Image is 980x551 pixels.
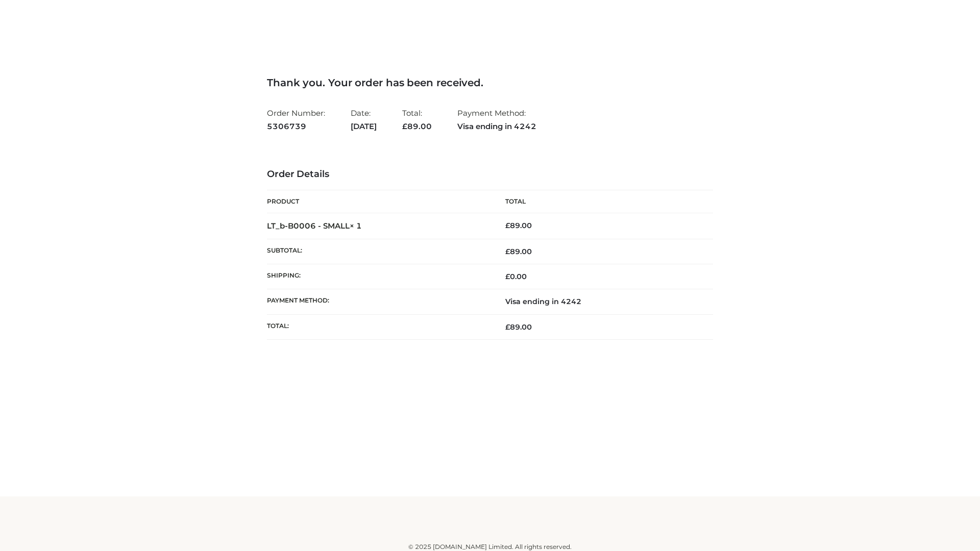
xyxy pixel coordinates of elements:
span: £ [505,322,510,332]
strong: 5306739 [267,120,325,133]
th: Product [267,190,490,213]
th: Payment method: [267,289,490,314]
td: Visa ending in 4242 [490,289,713,314]
li: Payment Method: [457,104,536,135]
li: Total: [402,104,432,135]
strong: × 1 [350,221,362,231]
bdi: 0.00 [505,272,527,281]
span: 89.00 [402,121,432,131]
strong: LT_b-B0006 - SMALL [267,221,362,231]
th: Shipping: [267,264,490,289]
span: £ [505,221,510,230]
strong: [DATE] [351,120,377,133]
h3: Order Details [267,169,713,180]
span: £ [505,272,510,281]
h3: Thank you. Your order has been received. [267,77,713,89]
span: £ [402,121,407,131]
th: Total [490,190,713,213]
li: Date: [351,104,377,135]
th: Subtotal: [267,239,490,264]
span: £ [505,247,510,256]
strong: Visa ending in 4242 [457,120,536,133]
th: Total: [267,314,490,339]
li: Order Number: [267,104,325,135]
bdi: 89.00 [505,221,532,230]
span: 89.00 [505,322,532,332]
span: 89.00 [505,247,532,256]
